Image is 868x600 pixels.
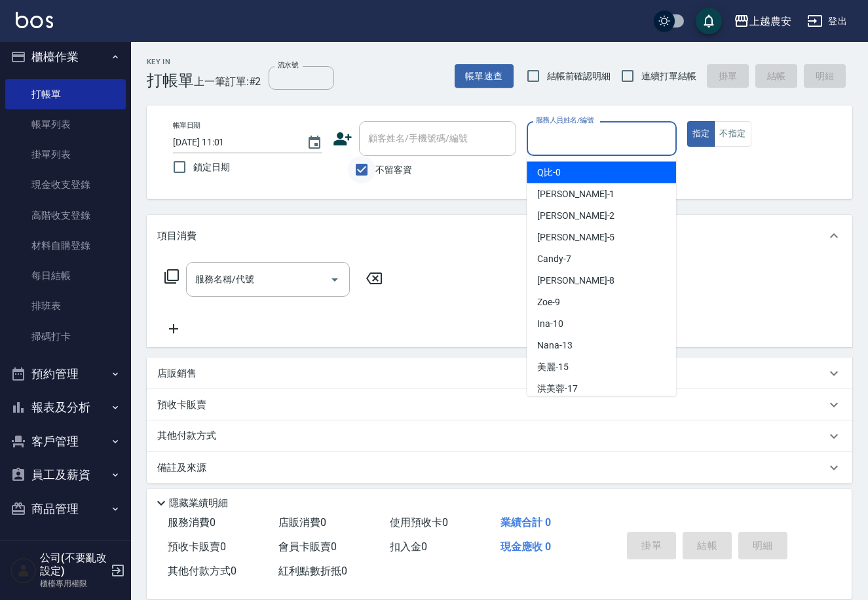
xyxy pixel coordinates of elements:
h3: 打帳單 [147,71,194,90]
button: Open [324,269,345,290]
span: 洪美蓉 -17 [537,382,578,396]
label: 帳單日期 [173,121,200,130]
span: [PERSON_NAME] -1 [537,187,614,201]
span: 不留客資 [375,163,412,177]
a: 帳單列表 [5,109,126,140]
span: 美麗 -15 [537,360,569,374]
button: 客戶管理 [5,424,126,459]
span: 結帳前確認明細 [547,69,611,83]
input: YYYY/MM/DD hh:mm [173,132,293,153]
a: 掃碼打卡 [5,322,126,352]
p: 其他付款方式 [157,429,223,443]
label: 流水號 [278,60,298,70]
div: 備註及來源 [147,452,852,483]
span: Q比 -0 [537,166,561,179]
button: 櫃檯作業 [5,40,126,74]
span: Candy -7 [537,252,571,266]
button: 登出 [802,9,852,33]
h5: 公司(不要亂改設定) [40,552,107,578]
span: 其他付款方式 0 [168,565,236,577]
a: 打帳單 [5,79,126,109]
button: 報表及分析 [5,390,126,424]
span: [PERSON_NAME] -5 [537,231,614,244]
a: 掛單列表 [5,140,126,170]
p: 店販銷售 [157,367,197,381]
p: 櫃檯專用權限 [40,578,107,590]
span: 扣入金 0 [390,540,427,553]
button: 員工及薪資 [5,458,126,492]
p: 備註及來源 [157,461,206,475]
h2: Key In [147,58,194,66]
span: [PERSON_NAME] -8 [537,274,614,288]
a: 材料自購登錄 [5,231,126,261]
span: 預收卡販賣 0 [168,540,226,553]
div: 上越農安 [749,13,791,29]
span: 會員卡販賣 0 [278,540,337,553]
span: 業績合計 0 [500,516,551,529]
span: 店販消費 0 [278,516,326,529]
button: 上越農安 [728,8,797,35]
span: Nana -13 [537,339,573,352]
button: 指定 [687,121,715,147]
span: Ina -10 [537,317,563,331]
p: 隱藏業績明細 [169,497,228,510]
img: Logo [16,12,53,28]
div: 預收卡販賣 [147,389,852,421]
a: 每日結帳 [5,261,126,291]
span: 現金應收 0 [500,540,551,553]
div: 項目消費 [147,215,852,257]
span: 使用預收卡 0 [390,516,448,529]
span: 鎖定日期 [193,160,230,174]
p: 項目消費 [157,229,197,243]
button: save [696,8,722,34]
button: 帳單速查 [455,64,514,88]
button: 不指定 [714,121,751,147]
a: 排班表 [5,291,126,321]
span: Zoe -9 [537,295,560,309]
button: Choose date, selected date is 2025-09-06 [299,127,330,159]
div: 店販銷售 [147,358,852,389]
a: 高階收支登錄 [5,200,126,231]
label: 服務人員姓名/編號 [536,115,594,125]
span: 服務消費 0 [168,516,216,529]
span: 紅利點數折抵 0 [278,565,347,577]
a: 現金收支登錄 [5,170,126,200]
p: 預收卡販賣 [157,398,206,412]
span: 上一筆訂單:#2 [194,73,261,90]
span: [PERSON_NAME] -2 [537,209,614,223]
img: Person [10,557,37,584]
button: 預約管理 [5,357,126,391]
div: 其他付款方式 [147,421,852,452]
button: 商品管理 [5,492,126,526]
span: 連續打單結帳 [641,69,696,83]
